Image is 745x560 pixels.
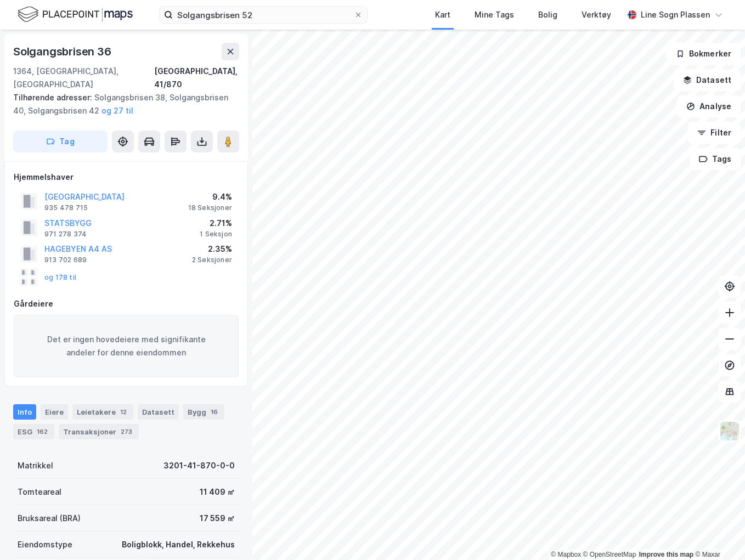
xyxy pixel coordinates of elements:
div: Info [13,404,36,420]
div: 162 [35,426,50,437]
a: Improve this map [639,551,693,558]
div: Solgangsbrisen 38, Solgangsbrisen 40, Solgangsbrisen 42 [13,91,230,117]
button: Datasett [674,69,741,91]
button: Tag [13,131,108,152]
div: 2 Seksjoner [192,256,232,264]
div: 11 409 ㎡ [200,485,235,499]
div: Datasett [138,404,179,420]
div: Hjemmelshaver [14,171,239,184]
div: Solgangsbrisen 36 [13,43,114,60]
div: 273 [118,426,134,437]
img: logo.f888ab2527a4732fd821a326f86c7f29.svg [18,5,133,24]
div: 2.71% [200,217,232,230]
div: [GEOGRAPHIC_DATA], 41/870 [154,65,239,91]
div: 9.4% [188,190,232,203]
div: 913 702 689 [44,256,87,264]
div: Gårdeiere [14,297,239,310]
div: Eiendomstype [18,538,72,551]
div: 935 478 715 [44,203,88,212]
a: Mapbox [551,551,581,558]
button: Filter [688,122,741,144]
div: Leietakere [72,404,133,420]
div: 3201-41-870-0-0 [163,459,235,472]
div: Verktøy [582,8,611,21]
a: OpenStreetMap [583,551,636,558]
div: 18 Seksjoner [188,203,232,212]
input: Søk på adresse, matrikkel, gårdeiere, leietakere eller personer [173,7,354,23]
div: Mine Tags [475,8,514,21]
div: 17 559 ㎡ [200,512,235,525]
div: Bygg [183,404,224,420]
div: 2.35% [192,242,232,256]
div: Eiere [41,404,68,420]
div: Tomteareal [18,485,61,499]
div: Det er ingen hovedeiere med signifikante andeler for denne eiendommen [14,315,239,377]
div: Transaksjoner [59,424,139,439]
button: Analyse [677,95,741,117]
div: 16 [208,406,220,417]
div: Boligblokk, Handel, Rekkehus [122,538,235,551]
div: Kart [435,8,450,21]
div: Kontrollprogram for chat [690,507,745,560]
div: Bruksareal (BRA) [18,512,81,525]
button: Tags [690,148,741,170]
div: 12 [118,406,129,417]
div: 971 278 374 [44,230,87,239]
img: Z [719,421,740,442]
span: Tilhørende adresser: [13,93,94,102]
div: Bolig [538,8,557,21]
div: 1 Seksjon [200,230,232,239]
div: ESG [13,424,54,439]
div: 1364, [GEOGRAPHIC_DATA], [GEOGRAPHIC_DATA] [13,65,154,91]
div: Line Sogn Plassen [641,8,710,21]
iframe: Chat Widget [690,507,745,560]
div: Matrikkel [18,459,53,472]
button: Bokmerker [667,43,741,65]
